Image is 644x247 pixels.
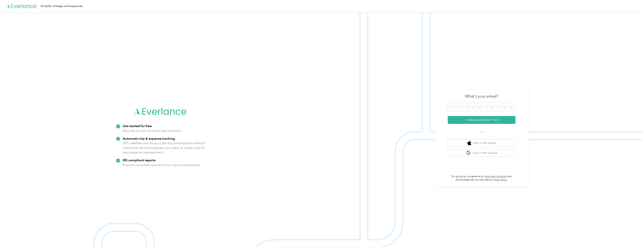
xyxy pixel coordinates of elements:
[475,130,488,134] span: OR
[123,158,156,162] strong: IRS compliant reports
[467,141,471,145] img: apple logo
[41,4,83,8] div: Simplify mileage and expenses
[448,139,515,147] button: apple logoSign in with Apple
[485,175,507,178] a: Terms and Conditions
[123,128,181,133] p: Easy set up with no credit card required
[494,178,507,181] a: Privacy Policy
[123,141,205,155] p: GPS satellites ensure accurate trip tracking even without cell phone service. Integrate your bank...
[448,149,515,157] button: google logoSign in with Google
[448,175,515,181] p: By signing up, you agree to our and acknowledge that you have read our .
[123,124,152,128] strong: Get started for free
[123,136,175,140] strong: Automatic trip & expense tracking
[466,151,471,155] img: google logo
[448,116,515,124] button: Continue with Email / SSO
[123,163,201,167] p: Export a complete record of your trips and expenses.
[465,94,498,99] h3: What's your email?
